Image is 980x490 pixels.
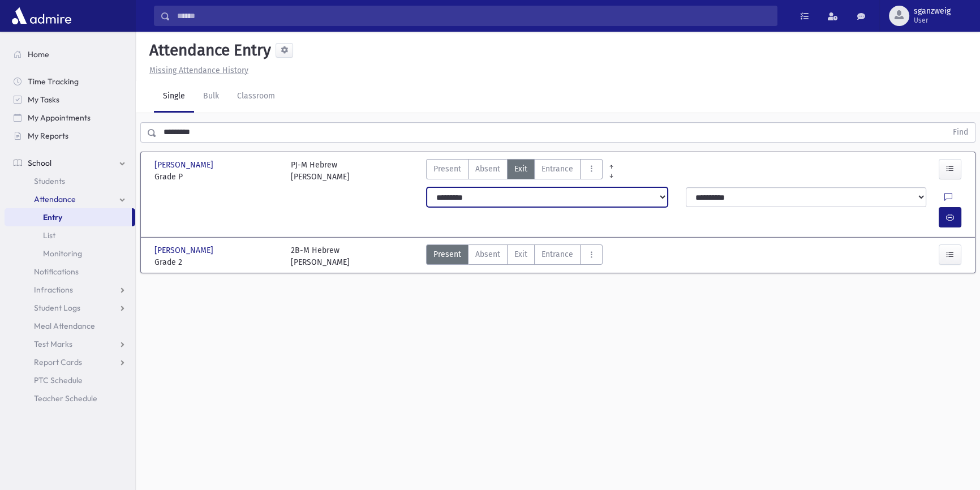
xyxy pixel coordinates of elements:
h5: Attendance Entry [145,41,271,60]
span: [PERSON_NAME] [154,244,216,256]
span: Present [433,248,461,260]
a: PTC Schedule [5,371,135,389]
div: 2B-M Hebrew [PERSON_NAME] [291,244,350,268]
span: School [28,158,51,168]
a: Attendance [5,190,135,208]
span: Teacher Schedule [34,393,97,403]
span: Entry [43,212,62,222]
span: Students [34,176,65,186]
span: Attendance [34,194,76,204]
div: PJ-M Hebrew [PERSON_NAME] [291,159,350,183]
a: Bulk [194,81,228,113]
span: sganzweig [914,7,951,16]
span: Infractions [34,285,73,295]
a: Monitoring [5,244,135,263]
span: [PERSON_NAME] [154,159,216,171]
span: Exit [514,163,527,175]
span: List [43,230,55,240]
a: Classroom [228,81,284,113]
span: Grade P [154,171,280,183]
a: Meal Attendance [5,317,135,335]
span: Time Tracking [28,76,79,87]
a: School [5,154,135,172]
a: Time Tracking [5,72,135,91]
span: Student Logs [34,303,80,313]
a: Students [5,172,135,190]
span: Absent [475,163,500,175]
div: AttTypes [426,159,603,183]
span: My Tasks [28,94,59,105]
button: Find [946,123,975,142]
a: List [5,226,135,244]
a: Home [5,45,135,63]
a: My Reports [5,127,135,145]
span: Report Cards [34,357,82,367]
a: Test Marks [5,335,135,353]
img: AdmirePro [9,5,74,27]
a: My Appointments [5,109,135,127]
span: User [914,16,951,25]
span: Test Marks [34,339,72,349]
span: Absent [475,248,500,260]
a: Teacher Schedule [5,389,135,407]
span: Home [28,49,49,59]
div: AttTypes [426,244,603,268]
a: Single [154,81,194,113]
span: Meal Attendance [34,321,95,331]
a: Notifications [5,263,135,281]
u: Missing Attendance History [149,66,248,75]
a: My Tasks [5,91,135,109]
span: Entrance [541,248,573,260]
span: My Appointments [28,113,91,123]
span: Grade 2 [154,256,280,268]
a: Infractions [5,281,135,299]
span: Entrance [541,163,573,175]
a: Student Logs [5,299,135,317]
input: Search [170,6,777,26]
span: PTC Schedule [34,375,83,385]
span: Exit [514,248,527,260]
a: Missing Attendance History [145,66,248,75]
span: My Reports [28,131,68,141]
a: Entry [5,208,132,226]
span: Monitoring [43,248,82,259]
a: Report Cards [5,353,135,371]
span: Present [433,163,461,175]
span: Notifications [34,267,79,277]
